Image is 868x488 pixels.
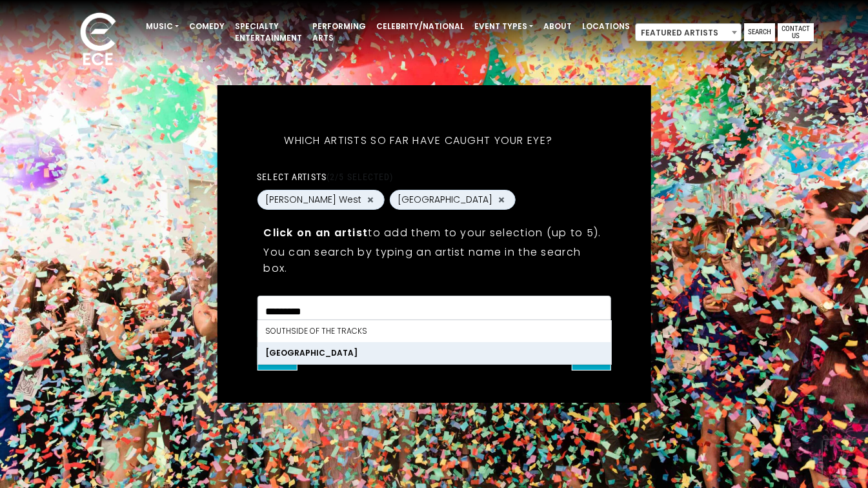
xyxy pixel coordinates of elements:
[744,23,775,41] a: Search
[265,304,603,316] textarea: Search
[371,15,469,37] a: Celebrity/National
[257,171,393,183] label: Select artists
[469,15,538,37] a: Event Types
[265,193,361,207] span: [PERSON_NAME] West
[263,225,368,240] strong: Click on an artist
[365,194,376,206] button: Remove Blair's West
[263,225,605,241] p: to add them to your selection (up to 5).
[66,9,130,72] img: ece_new_logo_whitev2-1.png
[263,244,605,276] p: You can search by typing an artist name in the search box.
[184,15,230,37] a: Comedy
[230,15,307,49] a: Specialty Entertainment
[778,23,814,41] a: Contact Us
[257,342,611,364] li: [GEOGRAPHIC_DATA]
[496,194,507,206] button: Remove SOUTHSIDE STATION
[327,172,394,182] span: (2/5 selected)
[635,23,742,41] span: Featured Artists
[141,15,184,37] a: Music
[636,24,741,42] span: Featured Artists
[398,193,492,207] span: [GEOGRAPHIC_DATA]
[538,15,577,37] a: About
[307,15,371,49] a: Performing Arts
[257,320,611,342] li: Southside of the Tracks
[577,15,635,37] a: Locations
[257,117,580,164] h5: Which artists so far have caught your eye?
